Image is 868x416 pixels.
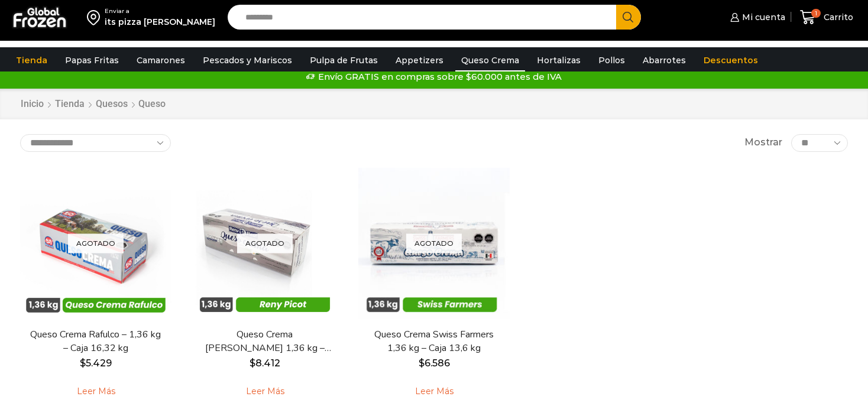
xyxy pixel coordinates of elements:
p: Agotado [237,233,293,253]
p: Agotado [406,233,462,253]
a: Descuentos [698,49,764,71]
a: 1 Carrito [797,4,856,31]
a: Abarrotes [637,49,692,71]
a: Hortalizas [531,49,587,71]
button: Search button [616,5,641,30]
span: $ [250,357,255,369]
a: Mi cuenta [727,5,785,29]
a: Camarones [131,49,191,71]
a: Leé más sobre “Queso Crema Rafulco - 1,36 kg - Caja 16,32 kg” [59,379,134,404]
nav: Breadcrumb [20,97,166,111]
a: Pulpa de Frutas [304,49,384,71]
bdi: 6.586 [419,357,450,369]
span: Carrito [821,11,853,23]
a: Pollos [592,49,631,71]
img: address-field-icon.svg [87,7,105,27]
div: its pizza [PERSON_NAME] [105,16,215,28]
p: Agotado [68,233,124,253]
div: Enviar a [105,7,215,15]
a: Inicio [20,97,44,111]
a: Queso Crema [455,49,525,71]
a: Tienda [54,97,85,111]
a: Queso Crema Rafulco – 1,36 kg – Caja 16,32 kg [28,328,164,355]
a: Queso Crema [PERSON_NAME] 1,36 kg – Caja 13,6 kg [197,328,333,355]
h1: Queso [138,98,166,109]
bdi: 5.429 [80,357,112,369]
span: Vista Rápida [201,290,328,310]
span: $ [80,357,86,369]
a: Tienda [10,49,53,71]
a: Leé más sobre “Queso Crema Swiss Farmers 1,36 kg - Caja 13,6 kg” [397,379,472,404]
a: Appetizers [390,49,449,71]
a: Pescados y Mariscos [197,49,298,71]
bdi: 8.412 [250,357,280,369]
span: $ [419,357,425,369]
span: 1 [811,9,821,18]
a: Papas Fritas [59,49,125,71]
select: Pedido de la tienda [20,134,171,152]
a: Quesos [95,97,128,111]
span: Mostrar [744,136,782,149]
span: Vista Rápida [32,290,159,310]
span: Vista Rápida [370,290,497,310]
a: Queso Crema Swiss Farmers 1,36 kg – Caja 13,6 kg [366,328,502,355]
a: Leé más sobre “Queso Crema Reny Picot 1,36 kg - Caja 13,6 kg” [228,379,303,404]
span: Mi cuenta [739,11,785,23]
